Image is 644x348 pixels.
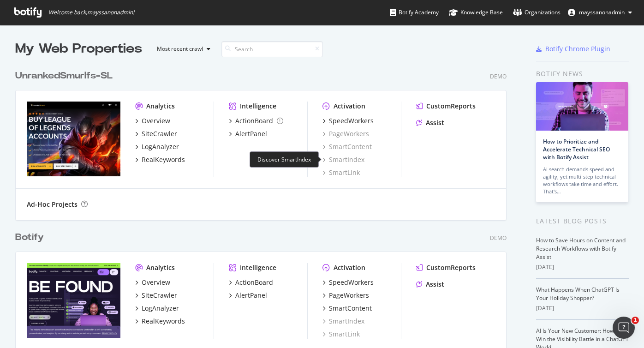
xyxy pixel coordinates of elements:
[449,8,503,17] div: Knowledge Base
[513,8,561,17] div: Organizations
[390,8,439,17] div: Botify Academy
[579,8,625,16] span: mayssanonadmin
[632,317,639,324] span: 1
[48,9,134,16] span: Welcome back, mayssanonadmin !
[613,317,635,339] iframe: Intercom live chat
[561,5,639,20] button: mayssanonadmin
[250,151,319,168] div: Discover SmartIndex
